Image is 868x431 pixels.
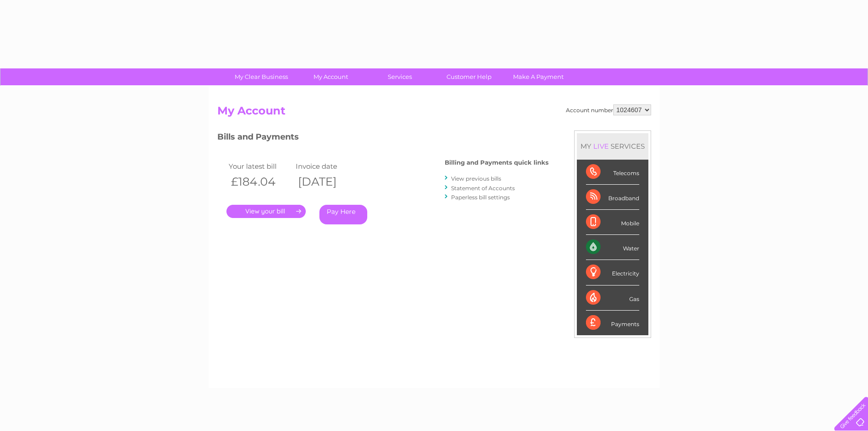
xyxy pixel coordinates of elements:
th: £184.04 [226,172,294,191]
div: Electricity [586,260,639,285]
a: Paperless bill settings [451,194,510,201]
div: Payments [586,311,639,335]
h4: Billing and Payments quick links [445,159,549,166]
td: Your latest bill [226,160,294,172]
div: Gas [586,286,639,311]
a: Make A Payment [501,68,576,85]
div: Water [586,235,639,260]
div: Broadband [586,185,639,210]
a: Services [362,68,437,85]
th: [DATE] [293,172,361,191]
h3: Bills and Payments [217,130,549,146]
h2: My Account [217,104,651,122]
div: Telecoms [586,160,639,185]
td: Invoice date [293,160,361,172]
a: Statement of Accounts [451,185,515,192]
div: Mobile [586,210,639,235]
a: . [226,205,306,218]
a: Pay Here [319,205,367,224]
div: Account number [566,104,651,115]
a: View previous bills [451,175,501,182]
a: Customer Help [431,68,507,85]
div: LIVE [591,142,611,151]
a: My Clear Business [224,68,299,85]
div: MY SERVICES [577,133,648,159]
a: My Account [293,68,368,85]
